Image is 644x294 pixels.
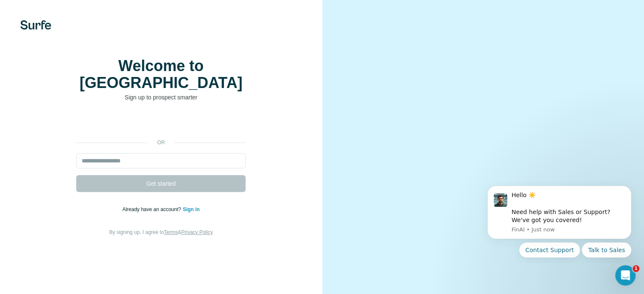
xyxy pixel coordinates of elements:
[147,139,174,146] p: or
[164,229,178,235] a: Terms
[633,265,639,272] span: 1
[20,20,51,30] img: Surfe's logo
[109,229,213,235] span: By signing up, I agree to &
[615,265,636,286] iframe: Intercom live chat
[475,181,644,263] iframe: Intercom notifications message
[76,58,246,91] h1: Welcome to [GEOGRAPHIC_DATA]
[183,206,200,212] a: Sign in
[181,229,213,235] a: Privacy Policy
[72,114,250,133] iframe: Schaltfläche „Über Google anmelden“
[76,93,246,102] p: Sign up to prospect smarter
[122,206,183,212] span: Already have an account?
